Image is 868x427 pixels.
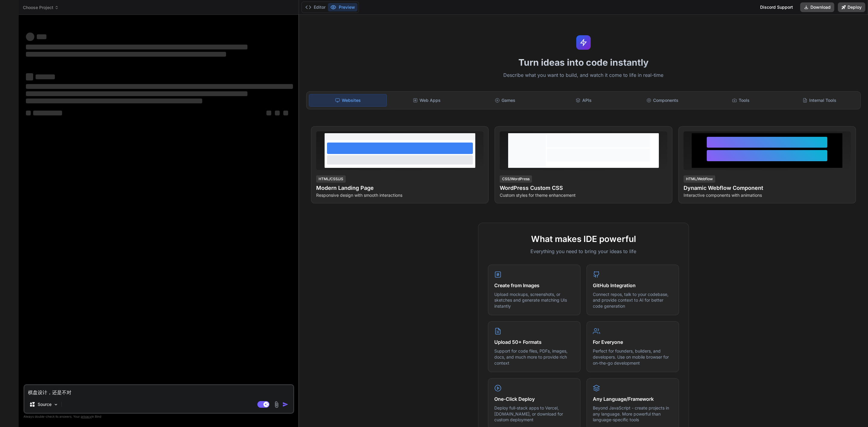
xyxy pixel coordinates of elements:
[593,282,673,289] h4: GitHub Integration
[494,291,574,309] p: Upload mockups, screenshots, or sketches and generate matching UIs instantly
[26,52,226,57] span: ‌
[593,348,673,366] p: Perfect for founders, builders, and developers. Use on mobile browser for on-the-go development
[545,94,623,107] div: APIs
[283,111,288,115] span: ‌
[316,175,346,183] div: HTML/CSS/JS
[53,402,58,407] img: Pick Models
[488,248,679,255] p: Everything you need to bring your ideas to life
[488,233,679,245] h2: What makes IDE powerful
[593,405,673,423] p: Beyond JavaScript - create projects in any language. More powerful than language-specific tools
[26,45,247,49] span: ‌
[756,2,797,12] div: Discord Support
[38,401,52,407] p: Source
[26,111,31,115] span: ‌
[467,94,544,107] div: Games
[303,57,864,68] h1: Turn ideas into code instantly
[781,94,858,107] div: Internal Tools
[37,34,46,39] span: ‌
[26,73,33,80] span: ‌
[684,175,715,183] div: HTML/Webflow
[494,338,574,346] h4: Upload 50+ Formats
[24,385,293,396] textarea: 棋盘设计，还是不对
[800,2,834,12] button: Download
[26,99,202,103] span: ‌
[33,111,62,115] span: ‌
[593,395,673,403] h4: Any Language/Framework
[81,415,92,418] span: privacy
[309,94,387,107] div: Websites
[388,94,466,107] div: Web Apps
[684,184,851,192] h4: Dynamic Webflow Component
[26,91,247,96] span: ‌
[494,348,574,366] p: Support for code files, PDFs, images, docs, and much more to provide rich context
[702,94,780,107] div: Tools
[275,111,280,115] span: ‌
[26,84,293,89] span: ‌
[624,94,701,107] div: Components
[36,74,55,79] span: ‌
[303,71,864,79] p: Describe what you want to build, and watch it come to life in real-time
[500,184,667,192] h4: WordPress Custom CSS
[23,5,59,11] span: Choose Project
[684,192,851,198] p: Interactive components with animations
[593,291,673,309] p: Connect repos, talk to your codebase, and provide context to AI for better code generation
[500,192,667,198] p: Custom styles for theme enhancement
[328,3,357,11] button: Preview
[273,401,280,408] img: attachment
[500,175,532,183] div: CSS/WordPress
[316,184,483,192] h4: Modern Landing Page
[494,405,574,423] p: Deploy full-stack apps to Vercel, [DOMAIN_NAME], or download for custom deployment
[303,3,328,11] button: Editor
[838,2,865,12] button: Deploy
[24,414,294,419] p: Always double-check its answers. Your in Bind
[494,395,574,403] h4: One-Click Deploy
[282,401,288,407] img: icon
[26,33,34,41] span: ‌
[316,192,483,198] p: Responsive design with smooth interactions
[494,282,574,289] h4: Create from Images
[266,111,271,115] span: ‌
[593,338,673,346] h4: For Everyone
